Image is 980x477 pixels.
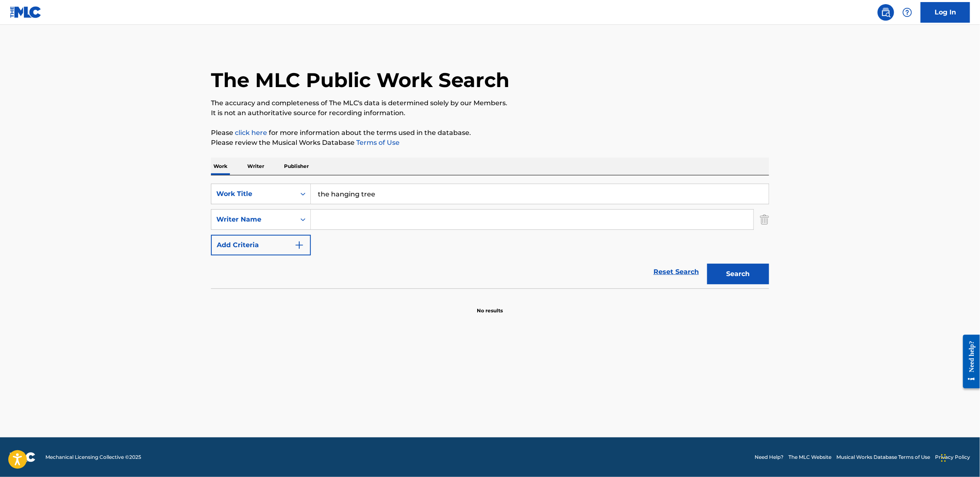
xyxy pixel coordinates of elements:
[245,158,267,175] p: Writer
[282,158,311,175] p: Publisher
[836,453,930,461] a: Musical Works Database Terms of Use
[649,263,703,281] a: Reset Search
[707,264,769,284] button: Search
[211,235,311,255] button: Add Criteria
[760,209,769,230] img: Delete Criterion
[902,7,912,17] img: help
[211,98,769,108] p: The accuracy and completeness of The MLC's data is determined solely by our Members.
[921,2,970,23] a: Log In
[45,453,141,461] span: Mechanical Licensing Collective © 2025
[935,453,970,461] a: Privacy Policy
[477,297,503,314] p: No results
[211,138,769,148] p: Please review the Musical Works Database
[294,240,304,250] img: 9d2ae6d4665cec9f34b9.svg
[211,108,769,118] p: It is not an authoritative source for recording information.
[755,453,784,461] a: Need Help?
[355,139,400,146] a: Terms of Use
[941,446,946,470] div: Drag
[235,129,267,137] a: click here
[211,68,509,92] h1: The MLC Public Work Search
[878,4,894,21] a: Public Search
[939,437,980,477] iframe: Chat Widget
[10,452,36,462] img: logo
[10,6,42,18] img: MLC Logo
[881,7,891,17] img: search
[216,189,291,199] div: Work Title
[211,128,769,138] p: Please for more information about the terms used in the database.
[211,184,769,288] form: Search Form
[899,4,916,21] div: Help
[957,328,980,394] iframe: Resource Center
[216,215,291,224] div: Writer Name
[211,158,230,175] p: Work
[788,453,831,461] a: The MLC Website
